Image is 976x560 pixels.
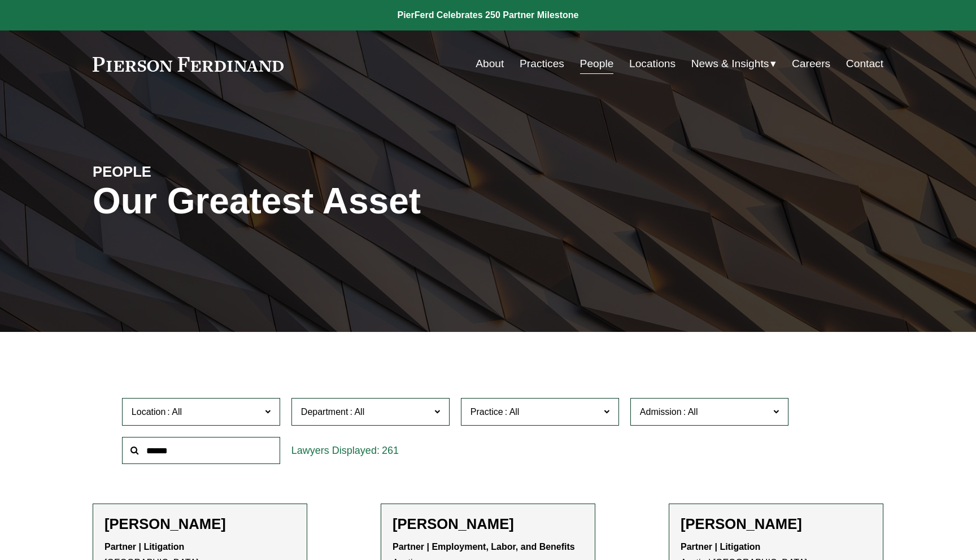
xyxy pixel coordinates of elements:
a: Locations [629,53,676,75]
a: folder dropdown [691,53,777,75]
strong: Partner | Litigation [104,542,184,552]
a: Contact [846,53,883,75]
a: Careers [792,53,830,75]
span: 261 [382,445,399,456]
span: Department [301,407,348,417]
span: Admission [640,407,682,417]
h2: [PERSON_NAME] [393,515,583,533]
a: Practices [520,53,564,75]
a: People [580,53,614,75]
h1: Our Greatest Asset [93,181,620,222]
strong: Partner | Litigation [681,542,760,552]
a: About [476,53,504,75]
h2: [PERSON_NAME] [104,515,295,533]
span: Location [132,407,166,417]
h2: [PERSON_NAME] [681,515,872,533]
strong: Partner | Employment, Labor, and Benefits [393,542,575,552]
h4: PEOPLE [93,163,290,181]
span: News & Insights [691,54,769,74]
span: Practice [470,407,503,417]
